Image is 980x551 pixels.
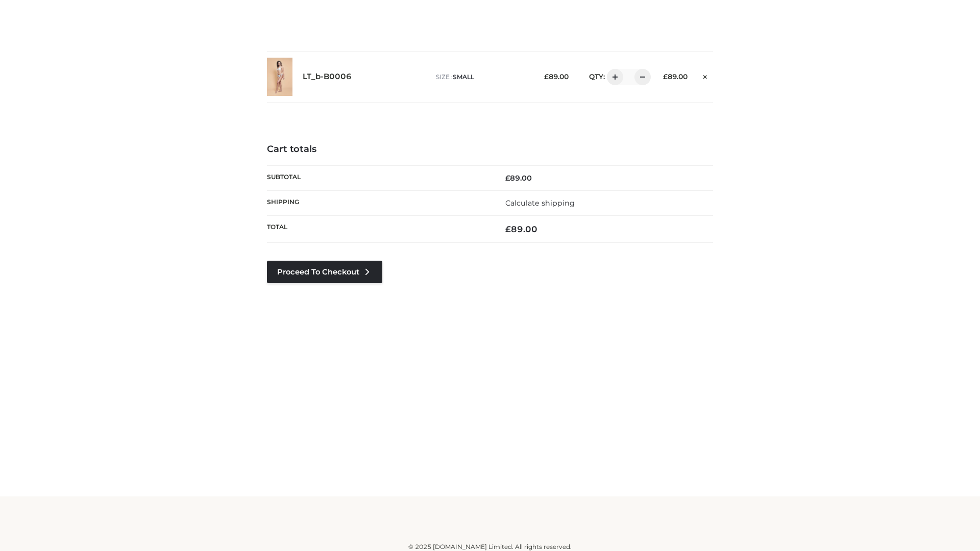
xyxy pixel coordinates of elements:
bdi: 89.00 [544,72,569,81]
h4: Cart totals [267,144,713,155]
p: size : [436,72,528,82]
div: QTY: [579,69,647,85]
bdi: 89.00 [663,72,688,81]
th: Subtotal [267,165,490,190]
bdi: 89.00 [505,224,537,234]
span: £ [663,72,668,81]
th: Shipping [267,190,490,215]
span: SMALL [453,73,474,81]
span: £ [544,72,549,81]
span: £ [505,224,511,234]
a: LT_b-B0006 [303,72,352,82]
a: Calculate shipping [505,198,575,208]
span: £ [505,173,510,183]
th: Total [267,216,490,243]
img: LT_b-B0006 - SMALL [267,58,292,96]
a: Remove this item [698,69,713,82]
a: Proceed to Checkout [267,261,382,283]
bdi: 89.00 [505,173,532,183]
